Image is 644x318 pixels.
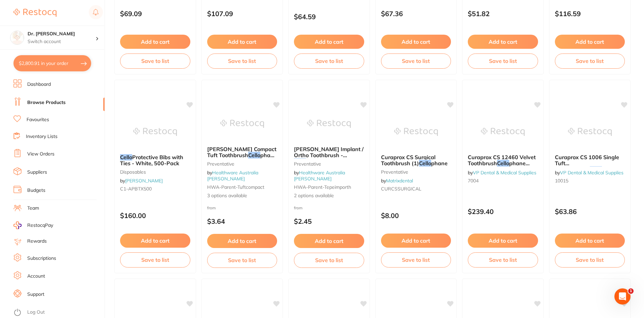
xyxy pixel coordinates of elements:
p: $160.00 [120,212,190,219]
img: Tepe Compact Tuft Toothbrush Cellophane Packaging [220,107,264,141]
span: phane Packaging [207,152,277,165]
small: preventative [381,169,451,175]
p: $107.09 [207,10,277,17]
p: $51.82 [468,10,538,17]
span: [PERSON_NAME] Implant / Ortho Toothbrush - [294,146,364,158]
span: HWA-parent-tuftcompact [207,184,264,190]
button: Save to list [294,54,364,68]
button: Save to list [555,252,625,267]
button: Save to list [468,252,538,267]
small: Preventative [207,161,277,167]
span: Protective Bibs with Ties - White, 500-Pack [120,154,183,167]
span: by [294,170,345,182]
a: Restocq Logo [13,5,56,21]
a: Account [27,273,45,280]
span: Curaprox CS 12460 Velvet Toothbrush [468,154,536,167]
em: Cello [419,160,431,167]
span: [PERSON_NAME] Compact Tuft Toothbrush [207,146,276,158]
span: phane With Lid Box Of 36 [468,160,530,173]
a: VP Dental & Medical Supplies [473,170,536,176]
span: HWA-parent-tepeimporth [294,184,351,190]
a: Healthware Australia [PERSON_NAME] [294,170,345,182]
button: Save to list [294,253,364,268]
span: phane [431,160,448,167]
em: Cello [294,158,306,165]
button: Add to cart [468,35,538,49]
span: phane packaging [306,158,351,165]
button: Save to list [207,54,277,68]
button: Save to list [381,54,451,68]
img: TePe Implant / Ortho Toothbrush - Cellophane packaging [307,107,351,141]
p: $8.00 [381,212,451,219]
a: View Orders [27,151,54,157]
p: $116.59 [555,10,625,17]
button: Add to cart [207,234,277,248]
img: Restocq Logo [13,9,56,17]
em: Cello [497,160,509,167]
span: by [120,178,163,184]
a: VP Dental & Medical Supplies [560,170,623,176]
b: TePe Implant / Ortho Toothbrush - Cellophane packaging [294,146,364,158]
img: Curaprox CS Surgical Toothbrush (1) Cellophane [394,115,438,149]
a: Subscriptions [27,255,56,262]
b: Tepe Compact Tuft Toothbrush Cellophane Packaging [207,146,277,158]
p: $2.45 [294,217,364,225]
span: Curaprox CS 1006 Single Tuft Toothbrushes [555,154,619,173]
button: Save to list [555,54,625,68]
span: by [555,170,623,176]
h4: Dr. Kim Carr [28,31,96,37]
a: RestocqPay [13,221,53,229]
b: Curaprox CS Surgical Toothbrush (1) Cellophane [381,154,451,167]
button: Save to list [207,253,277,268]
a: Suppliers [27,169,47,176]
a: Healthware Australia [PERSON_NAME] [207,170,258,182]
a: Support [27,291,44,298]
a: Favourites [27,116,49,123]
button: Log Out [13,307,103,318]
em: Cello [248,152,260,158]
img: RestocqPay [13,221,22,229]
span: 1 [628,288,634,294]
a: Inventory Lists [26,133,58,140]
button: Add to cart [120,234,190,248]
a: Budgets [27,187,45,194]
p: $69.09 [120,10,190,17]
button: Save to list [381,252,451,267]
button: Add to cart [381,35,451,49]
a: Team [27,205,39,212]
button: Save to list [468,54,538,68]
button: Add to cart [555,234,625,248]
button: Add to cart [294,35,364,49]
a: Rewards [27,238,47,245]
button: Add to cart [120,35,190,49]
p: $64.59 [294,13,364,21]
small: Preventative [294,161,364,167]
span: from [294,205,303,210]
button: Add to cart [555,35,625,49]
p: $63.86 [555,208,625,215]
b: Curaprox CS 12460 Velvet Toothbrush Cellophane With Lid Box Of 36 [468,154,538,167]
a: Dashboard [27,81,51,88]
em: Cello [590,166,602,173]
img: Cello Protective Bibs with Ties - White, 500-Pack [133,115,177,149]
span: from [207,205,216,210]
p: $239.40 [468,208,538,215]
button: $2,800.91 in your order [13,55,91,71]
span: by [381,178,413,184]
button: Add to cart [207,35,277,49]
span: 10015 [555,178,568,184]
span: 2 options available [294,192,364,199]
b: Curaprox CS 1006 Single Tuft Toothbrushes Cellophane Pack Of 12 [555,154,625,167]
a: Browse Products [27,99,66,106]
img: Dr. Kim Carr [10,31,24,44]
p: Switch account [28,38,96,45]
img: Curaprox CS 1006 Single Tuft Toothbrushes Cellophane Pack Of 12 [568,115,612,149]
span: 7004 [468,178,479,184]
span: by [207,170,258,182]
em: Cello [120,154,132,161]
b: Cello Protective Bibs with Ties - White, 500-Pack [120,154,190,167]
p: $3.64 [207,217,277,225]
a: Log Out [27,309,45,316]
span: RestocqPay [27,222,53,229]
button: Add to cart [294,234,364,248]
